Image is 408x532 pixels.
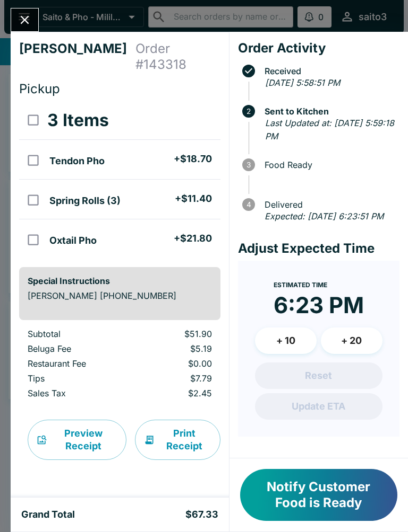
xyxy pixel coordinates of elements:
[240,469,397,521] button: Notify Customer Food is Ready
[19,101,220,259] table: orders table
[11,8,38,31] button: Close
[28,290,212,301] p: [PERSON_NAME] [PHONE_NUMBER]
[246,200,251,209] text: 4
[255,327,317,354] button: + 10
[47,110,109,131] h3: 3 Items
[28,343,125,354] p: Beluga Fee
[238,241,399,256] h4: Adjust Expected Time
[28,329,125,339] p: Subtotal
[259,107,399,116] span: Sent to Kitchen
[28,388,125,398] p: Sales Tax
[274,291,364,319] time: 6:23 PM
[142,358,212,369] p: $0.00
[259,200,399,209] span: Delivered
[174,232,212,245] h5: + $21.80
[135,41,220,73] h4: Order # 143318
[246,107,251,116] text: 2
[265,77,340,88] em: [DATE] 5:58:51 PM
[259,66,399,76] span: Received
[28,373,125,384] p: Tips
[49,194,121,207] h5: Spring Rolls (3)
[19,41,135,73] h4: [PERSON_NAME]
[274,281,327,289] span: Estimated Time
[28,358,125,369] p: Restaurant Fee
[185,508,218,521] h5: $67.33
[321,327,382,354] button: + 20
[21,508,75,521] h5: Grand Total
[142,343,212,354] p: $5.19
[259,160,399,170] span: Food Ready
[246,161,251,169] text: 3
[135,420,220,460] button: Print Receipt
[28,420,126,460] button: Preview Receipt
[238,40,399,56] h4: Order Activity
[19,329,220,403] table: orders table
[142,329,212,339] p: $51.90
[265,118,394,142] em: Last Updated at: [DATE] 5:59:18 PM
[28,276,212,286] h6: Special Instructions
[142,388,212,398] p: $2.45
[142,373,212,384] p: $7.79
[265,211,384,221] em: Expected: [DATE] 6:23:51 PM
[175,192,212,205] h5: + $11.40
[49,155,105,167] h5: Tendon Pho
[19,81,60,96] span: Pickup
[49,234,97,247] h5: Oxtail Pho
[174,153,212,165] h5: + $18.70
